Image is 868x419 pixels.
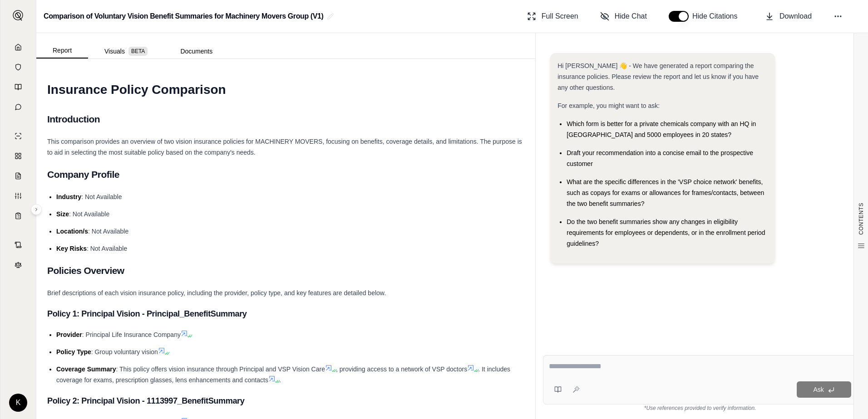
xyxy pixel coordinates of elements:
span: Ask [813,386,824,393]
span: Hide Citations [692,11,743,22]
a: Chat [6,98,30,116]
span: . [279,376,281,384]
span: : This policy offers vision insurance through Principal and VSP Vision Care [116,365,325,373]
h2: Policies Overview [47,261,524,280]
img: Expand sidebar [13,10,24,21]
span: : Principal Life Insurance Company [82,331,181,338]
span: Coverage Summary [56,365,116,373]
button: Report [36,43,88,58]
a: Claim Coverage [6,167,30,185]
a: Prompt Library [6,78,30,96]
span: CONTENTS [858,203,865,235]
h2: Introduction [47,110,524,129]
button: Expand sidebar [31,204,42,215]
span: : Not Available [81,193,122,200]
span: : Not Available [88,228,128,235]
a: Documents Vault [6,58,30,76]
span: Which form is better for a private chemicals company with an HQ in [GEOGRAPHIC_DATA] and 5000 emp... [567,120,756,138]
span: : Not Available [69,210,109,218]
span: Do the two benefit summaries show any changes in eligibility requirements for employees or depend... [567,218,765,247]
button: Documents [164,44,229,58]
span: Location/s [56,228,88,235]
span: : Not Available [87,245,127,252]
span: What are the specific differences in the 'VSP choice network' benefits, such as copays for exams ... [567,178,764,207]
span: Full Screen [542,11,578,22]
a: Legal Search Engine [6,256,30,274]
h3: Policy 1: Principal Vision - Principal_BenefitSummary [47,306,524,322]
span: Draft your recommendation into a concise email to the prospective customer [567,149,753,167]
h2: Company Profile [47,165,524,184]
h3: Policy 2: Principal Vision - 1113997_BenefitSummary [47,393,524,409]
a: Custom Report [6,187,30,205]
button: Visuals [88,44,164,58]
button: Full Screen [523,7,582,25]
span: Hi [PERSON_NAME] 👋 - We have generated a report comparing the insurance policies. Please review t... [557,62,759,91]
span: For example, you might want to ask: [557,102,660,109]
h1: Insurance Policy Comparison [47,77,524,102]
h2: Comparison of Voluntary Vision Benefit Summaries for Machinery Movers Group (V1) [44,8,323,24]
a: Single Policy [6,127,30,145]
span: , providing access to a network of VSP doctors [336,365,467,373]
button: Download [761,7,815,25]
span: : Group voluntary vision [91,348,158,356]
span: Policy Type [56,348,91,356]
a: Home [6,38,30,56]
span: BETA [128,47,148,56]
span: Provider [56,331,82,338]
button: Expand sidebar [9,6,27,24]
a: Coverage Table [6,207,30,225]
span: This comparison provides an overview of two vision insurance policies for MACHINERY MOVERS, focus... [47,138,522,156]
span: Download [779,11,812,22]
a: Contract Analysis [6,236,30,254]
span: Hide Chat [615,11,647,22]
button: Ask [797,381,851,398]
span: Industry [56,193,81,200]
div: K [9,394,27,412]
span: Size [56,210,69,218]
span: Brief descriptions of each vision insurance policy, including the provider, policy type, and key ... [47,289,386,297]
div: *Use references provided to verify information. [543,404,857,412]
button: Hide Chat [597,7,651,25]
a: Policy Comparisons [6,147,30,165]
span: Key Risks [56,245,87,252]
